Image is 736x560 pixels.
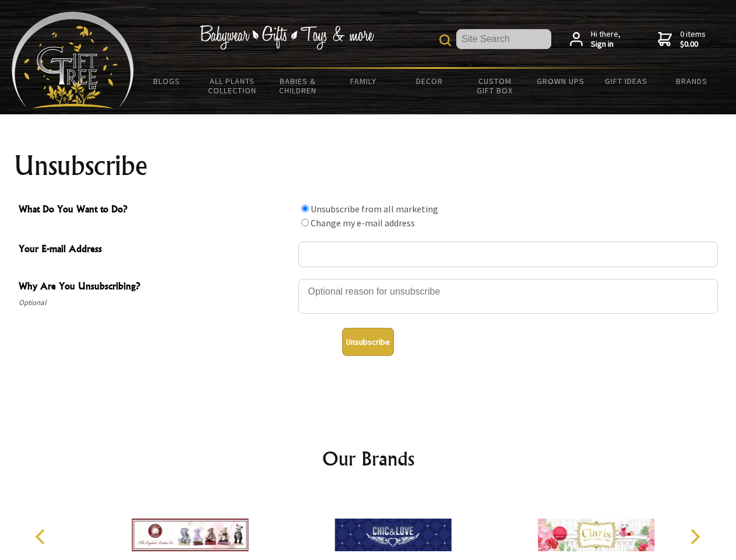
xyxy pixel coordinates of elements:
a: Grown Ups [527,69,593,93]
span: Your E-mail Address [19,242,293,258]
label: Unsubscribe from all marketing [311,203,438,215]
img: Babywear - Gifts - Toys & more [199,25,374,50]
a: Brands [659,69,725,93]
h2: Our Brands [23,444,713,473]
input: Site Search [456,29,551,49]
span: Hi there, [591,29,621,50]
a: Family [331,69,397,93]
strong: $0.00 [680,39,706,50]
a: Gift Ideas [593,69,659,93]
span: Why Are You Unsubscribing? [19,279,293,296]
button: Unsubscribe [342,328,394,356]
button: Next [682,524,707,549]
textarea: Why Are You Unsubscribing? [298,279,718,314]
span: 0 items [680,29,706,50]
button: Previous [29,524,55,549]
a: Babies & Children [265,69,331,103]
input: Your E-mail Address [298,242,718,267]
a: BLOGS [134,69,200,93]
span: What Do You Want to Do? [19,202,293,219]
img: product search [439,34,451,46]
a: Hi there,Sign in [570,29,621,50]
a: Custom Gift Box [462,69,528,103]
input: What Do You Want to Do? [301,205,309,212]
input: What Do You Want to Do? [301,219,309,226]
a: Decor [396,69,462,93]
a: All Plants Collection [200,69,266,103]
span: Optional [19,296,293,310]
label: Change my e-mail address [311,217,415,229]
h1: Unsubscribe [14,152,723,180]
strong: Sign in [591,39,621,50]
a: 0 items$0.00 [658,29,706,50]
img: Babyware - Gifts - Toys and more... [12,12,134,108]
